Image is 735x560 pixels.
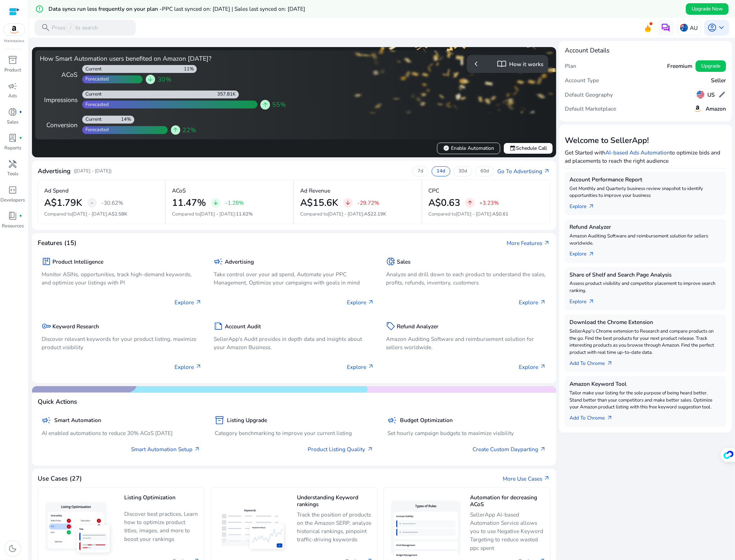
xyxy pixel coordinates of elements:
p: Developers [1,197,25,204]
span: donut_small [8,107,18,117]
a: AI-based Ads Automation [605,149,670,156]
mat-icon: error_outline [35,5,44,13]
a: More Featuresarrow_outward [507,239,550,247]
span: Upgrade Now [692,5,723,13]
p: Amazon Auditing Software and reimbursement solution for sellers worldwide. [570,233,721,247]
button: verifiedEnable Automation [437,143,500,154]
span: arrow_outward [588,298,595,305]
p: Category benchmarking to improve your current listing [215,429,373,437]
h5: Advertising [225,259,254,265]
p: Get Monthly and Quarterly business review snapshot to identify opportunities to improve your busi... [570,185,721,200]
span: fiber_manual_record [19,111,22,114]
span: campaign [42,416,51,425]
p: Marketplace [4,38,24,44]
p: Resources [2,223,24,230]
h5: Default Marketplace [565,106,616,112]
span: Schedule Call [510,144,547,152]
span: [DATE] - [DATE] [328,211,363,217]
p: Ads [9,93,17,100]
p: Explore [519,363,546,371]
span: code_blocks [8,185,18,195]
h5: Download the Chrome Extension [570,319,721,325]
span: import_contacts [497,59,506,69]
p: 30d [459,168,467,175]
h5: Account Audit [225,323,261,330]
span: arrow_outward [544,475,550,482]
span: verified [443,145,450,152]
h5: Account Type [565,77,599,84]
span: arrow_upward [172,127,179,133]
div: 357.81K [217,91,239,98]
h5: Plan [565,63,576,69]
h3: Welcome to SellerApp! [565,136,726,145]
p: -1.28% [225,200,244,205]
span: arrow_outward [540,364,546,370]
span: 55% [272,100,286,109]
p: -30.62% [101,200,123,205]
span: arrow_outward [606,415,613,421]
p: Explore [175,363,202,371]
h5: Budget Optimization [400,417,453,424]
span: [DATE] - [DATE] [200,211,235,217]
div: Impressions [40,95,78,105]
span: arrow_outward [588,203,595,210]
p: SellerApp's Audit provides in depth data and insights about your Amazon Business. [214,335,374,351]
h4: Advertising [38,167,70,175]
span: arrow_upward [262,102,269,108]
h5: Smart Automation [54,417,101,424]
p: Sales [7,119,19,126]
h4: How Smart Automation users benefited on Amazon [DATE]? [40,55,291,63]
button: Upgrade [696,60,726,72]
h5: Refund Analyzer [397,323,438,330]
span: arrow_outward [606,360,613,367]
span: Enable Automation [443,144,494,152]
span: handyman [8,159,18,169]
p: Analyze and drill down to each product to understand the sales, profits, refunds, inventory, cust... [386,270,546,287]
span: sell [386,321,395,331]
h2: A$1.79K [44,197,82,209]
p: 7d [418,168,423,175]
h5: Keyword Research [52,323,99,330]
span: [DATE] - [DATE] [456,211,491,217]
div: Conversion [40,120,78,130]
span: 22% [183,125,196,135]
a: More Use Casesarrow_outward [503,475,550,483]
span: A$0.61 [492,211,508,217]
h4: Account Details [565,47,609,54]
span: chevron_left [471,59,481,69]
h5: Data syncs run less frequently on your plan - [48,6,305,12]
span: PPC last synced on: [DATE] | Sales last synced on: [DATE] [162,5,305,13]
a: Explorearrow_outward [570,295,601,306]
h5: US [707,92,715,98]
p: Get Started with to optimize bids and ad placements to reach the right audience [565,148,726,165]
span: arrow_outward [367,446,373,453]
span: search [41,23,50,32]
p: Explore [347,363,374,371]
span: key [42,321,51,331]
h5: Amazon Keyword Tool [570,381,721,387]
div: Forecasted [82,76,109,83]
span: account_circle [707,23,717,32]
p: Track the position of products on the Amazon SERP, analyze historical rankings, pinpoint traffic-... [297,510,373,543]
div: 14% [121,116,134,123]
span: arrow_outward [194,446,200,453]
p: Ad Revenue [300,186,330,195]
span: / [67,24,74,32]
p: 14d [437,168,445,175]
span: A$22.19K [364,211,386,217]
span: inventory_2 [215,416,224,425]
a: Add To Chrome [570,411,619,422]
span: arrow_downward [213,200,219,206]
img: amazon.svg [693,104,702,113]
a: Product Listing Quality [308,445,373,453]
h5: Amazon [706,106,726,112]
img: au.svg [680,24,688,32]
p: Monitor ASINs, opportunities, track high-demand keywords, and optimize your listings with PI [42,270,202,287]
span: fiber_manual_record [19,136,22,140]
p: Discover best practices, Learn how to optimize product titles, images, and more to boost your ran... [124,510,200,543]
p: AU [690,22,698,34]
span: keyboard_arrow_down [717,23,726,32]
p: Ad Spend [44,186,69,195]
p: Assess product visibility and competitor placement to improve search ranking. [570,280,721,295]
p: +3.23% [479,200,499,205]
